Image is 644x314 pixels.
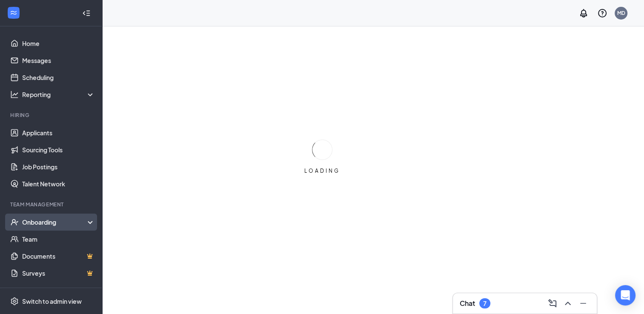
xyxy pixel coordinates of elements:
div: Reporting [22,90,95,99]
div: Switch to admin view [22,297,82,305]
div: 7 [483,300,487,307]
svg: Notifications [578,8,589,18]
div: LOADING [301,167,343,174]
a: Job Postings [22,158,95,175]
svg: UserCheck [10,218,19,226]
div: Open Intercom Messenger [615,285,635,305]
div: Team Management [10,201,93,208]
svg: QuestionInfo [597,8,607,18]
svg: ComposeMessage [547,298,558,308]
button: ChevronUp [561,297,575,310]
a: Applicants [22,124,95,141]
a: SurveysCrown [22,265,95,282]
h3: Chat [460,299,475,308]
div: MD [617,9,625,17]
svg: WorkstreamLogo [9,9,18,17]
svg: ChevronUp [563,298,573,308]
a: Scheduling [22,69,95,86]
a: Sourcing Tools [22,141,95,158]
div: Onboarding [22,218,88,226]
a: Talent Network [22,175,95,192]
svg: Analysis [10,90,19,99]
svg: Minimize [578,298,588,308]
button: ComposeMessage [546,297,559,310]
div: Hiring [10,111,93,119]
a: Home [22,35,95,52]
svg: Collapse [82,9,91,17]
a: DocumentsCrown [22,248,95,265]
a: Team [22,231,95,248]
button: Minimize [576,297,590,310]
a: Messages [22,52,95,69]
svg: Settings [10,297,19,305]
